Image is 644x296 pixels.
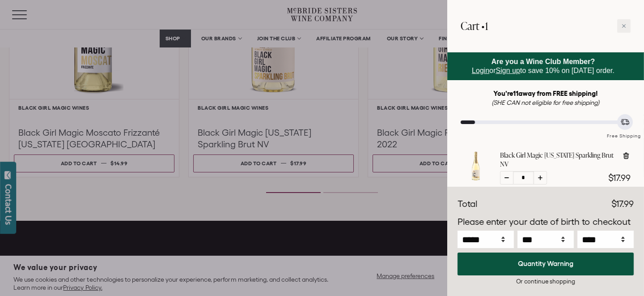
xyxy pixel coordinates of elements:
div: Or continue shopping [458,277,634,286]
a: Black Girl Magic [US_STATE] Sparkling Brut NV [500,151,615,169]
span: 11 [513,90,518,97]
strong: You're away from FREE shipping! [494,90,598,97]
span: $17.99 [611,199,634,209]
em: (SHE CAN not eligible for free shipping) [492,99,600,106]
a: Sign up [496,67,520,74]
div: Total [458,197,477,211]
a: Login [472,67,489,74]
span: $17.99 [608,173,631,183]
span: 1 [485,18,488,33]
div: Free Shipping [604,124,644,140]
h2: Cart • [461,13,488,39]
a: Black Girl Magic California Sparkling Brut NV [461,173,491,183]
button: Quantity Warning [458,253,634,275]
strong: Are you a Wine Club Member? [491,58,595,65]
span: or to save 10% on [DATE] order. [472,58,614,74]
p: Please enter your date of birth to checkout [458,215,634,229]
